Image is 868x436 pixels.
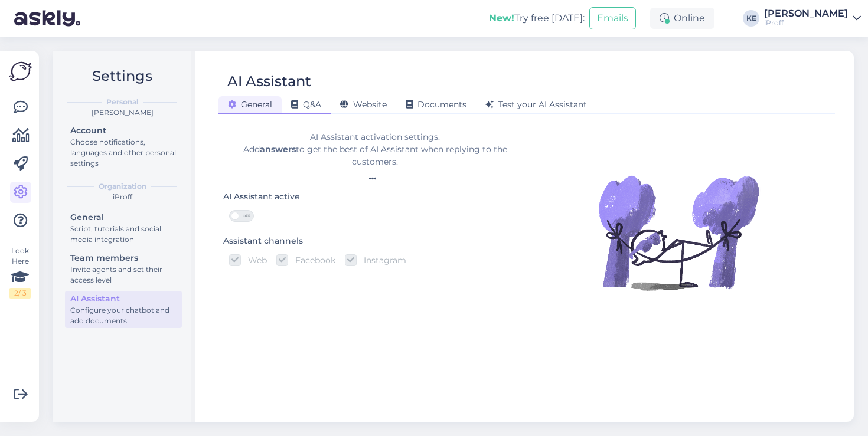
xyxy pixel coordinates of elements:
[63,107,182,118] div: [PERSON_NAME]
[764,18,848,28] div: iProff
[489,11,585,25] div: Try free [DATE]:
[589,7,636,29] button: Emails
[291,99,321,110] span: Q&A
[65,250,182,287] a: Team membersInvite agents and set their access level
[227,70,311,93] div: AI Assistant
[743,10,759,27] div: KE
[357,254,406,266] label: Instagram
[489,12,514,24] b: New!
[9,288,31,299] div: 2 / 3
[70,305,177,326] div: Configure your chatbot and add documents
[596,150,761,315] img: Illustration
[288,254,335,266] label: Facebook
[223,235,303,248] div: Assistant channels
[223,191,300,204] div: AI Assistant active
[65,291,182,328] a: AI AssistantConfigure your chatbot and add documents
[9,60,32,83] img: Askly Logo
[63,65,182,87] h2: Settings
[63,192,182,202] div: iProff
[70,252,177,264] div: Team members
[223,131,527,168] div: AI Assistant activation settings. Add to get the best of AI Assistant when replying to the custom...
[260,144,296,155] b: answers
[764,9,861,28] a: [PERSON_NAME]iProff
[650,8,714,29] div: Online
[65,209,182,247] a: GeneralScript, tutorials and social media integration
[228,99,272,110] span: General
[239,211,253,221] span: OFF
[241,254,267,266] label: Web
[70,224,177,245] div: Script, tutorials and social media integration
[106,97,139,107] b: Personal
[70,211,177,224] div: General
[485,99,587,110] span: Test your AI Assistant
[65,123,182,171] a: AccountChoose notifications, languages and other personal settings
[340,99,387,110] span: Website
[406,99,466,110] span: Documents
[764,9,848,18] div: [PERSON_NAME]
[70,137,177,169] div: Choose notifications, languages and other personal settings
[9,245,31,299] div: Look Here
[70,264,177,286] div: Invite agents and set their access level
[70,124,177,137] div: Account
[70,293,177,305] div: AI Assistant
[99,181,146,192] b: Organization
